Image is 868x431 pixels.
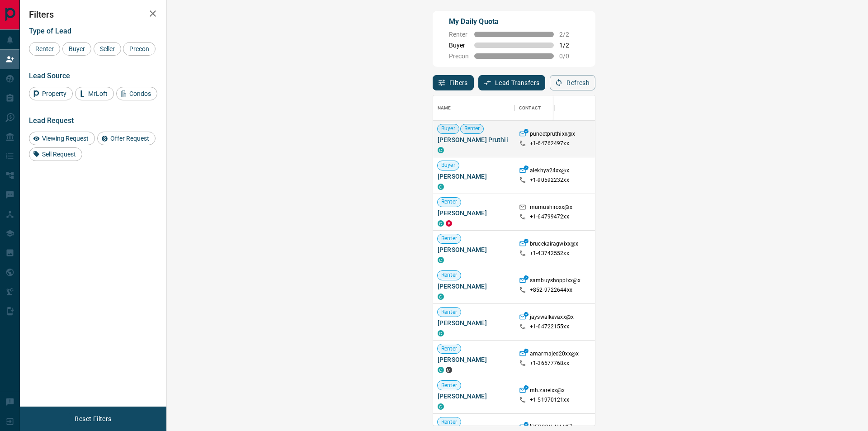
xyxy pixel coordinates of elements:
p: +1- 64762497xx [530,140,569,147]
div: condos.ca [438,294,444,300]
span: Precon [449,52,469,60]
p: +1- 51970121xx [530,396,569,404]
span: Lead Request [29,116,74,125]
span: [PERSON_NAME] [438,392,510,401]
div: Name [438,95,451,121]
div: condos.ca [438,330,444,336]
button: Reset Filters [69,411,117,426]
div: Offer Request [97,132,156,145]
span: Renter [461,125,484,133]
span: Renter [438,345,461,353]
button: Filters [433,75,474,90]
p: My Daily Quota [449,16,579,27]
span: 1 / 2 [559,42,579,49]
p: mumushiroxx@x [530,204,572,213]
button: Lead Transfers [478,75,546,90]
div: condos.ca [438,147,444,153]
span: Renter [438,235,461,242]
span: [PERSON_NAME] [438,172,510,181]
div: MrLoft [75,87,114,100]
span: Renter [32,45,57,52]
span: Buyer [438,161,459,169]
div: Condos [116,87,157,100]
p: +1- 36577768xx [530,360,569,367]
span: [PERSON_NAME] [438,318,510,327]
span: Viewing Request [39,135,92,142]
div: Seller [94,42,121,56]
h2: Filters [29,9,157,20]
span: [PERSON_NAME] Pruthii [438,135,510,144]
div: Viewing Request [29,132,95,145]
p: +1- 43742552xx [530,250,569,257]
p: +852- 9722644xx [530,286,572,294]
div: condos.ca [438,403,444,410]
div: condos.ca [438,367,444,373]
div: mrloft.ca [446,367,452,373]
p: mh.zareixx@x [530,387,565,396]
span: Lead Source [29,71,70,80]
span: Renter [438,382,461,389]
div: condos.ca [438,257,444,263]
span: [PERSON_NAME] [438,282,510,291]
span: Type of Lead [29,27,71,35]
span: Offer Request [107,135,152,142]
span: Renter [438,198,461,206]
button: Refresh [550,75,595,90]
span: Property [39,90,70,97]
p: amarmajed20xx@x [530,350,579,360]
div: Precon [123,42,156,56]
div: condos.ca [438,220,444,227]
span: Buyer [438,125,459,133]
span: Renter [438,271,461,279]
div: Contact [514,95,587,121]
div: Contact [519,95,541,121]
div: Property [29,87,73,100]
div: condos.ca [438,184,444,190]
p: brucekairagwixx@x [530,240,578,250]
span: Renter [449,31,469,38]
span: [PERSON_NAME] [438,245,510,254]
span: Precon [126,45,152,52]
div: Sell Request [29,147,82,161]
span: 2 / 2 [559,31,579,38]
span: Renter [438,308,461,316]
div: property.ca [446,220,452,227]
span: MrLoft [85,90,111,97]
span: 0 / 0 [559,52,579,60]
p: jayswalkevaxx@x [530,313,574,323]
p: +1- 64799472xx [530,213,569,221]
span: Sell Request [39,151,79,158]
p: +1- 64722155xx [530,323,569,331]
span: Buyer [66,45,88,52]
p: +1- 90592232xx [530,176,569,184]
span: [PERSON_NAME] [438,208,510,218]
span: [PERSON_NAME] [438,355,510,364]
span: Buyer [449,42,469,49]
span: Renter [438,418,461,426]
span: Condos [126,90,154,97]
p: sambuyshoppixx@x [530,277,580,286]
div: Name [433,95,514,121]
p: puneetpruthixx@x [530,130,575,140]
div: Buyer [62,42,91,56]
div: Renter [29,42,60,56]
span: Seller [97,45,118,52]
p: alekhya24xx@x [530,167,569,176]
